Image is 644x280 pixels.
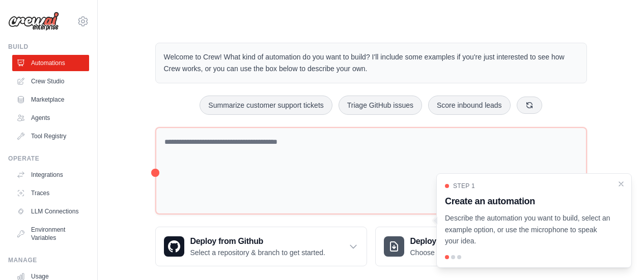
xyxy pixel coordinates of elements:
a: LLM Connections [12,203,89,220]
a: Crew Studio [12,73,89,89]
div: Build [8,43,89,51]
a: Marketplace [12,91,89,108]
a: Traces [12,185,89,201]
a: Tool Registry [12,128,89,144]
p: Choose a zip file to upload. [410,247,496,258]
div: Operate [8,154,89,163]
span: Step 1 [453,182,475,190]
button: Triage GitHub issues [339,96,422,115]
a: Automations [12,55,89,71]
p: Describe the automation you want to build, select an example option, or use the microphone to spe... [445,212,611,247]
a: Integrations [12,167,89,183]
div: Manage [8,256,89,264]
a: Agents [12,110,89,126]
button: Score inbound leads [428,96,511,115]
h3: Deploy from zip file [410,235,496,247]
a: Environment Variables [12,222,89,246]
img: Logo [8,12,59,31]
h3: Create an automation [445,194,611,208]
button: Close walkthrough [617,180,625,188]
h3: Deploy from Github [190,235,325,247]
button: Summarize customer support tickets [200,96,332,115]
p: Select a repository & branch to get started. [190,247,325,258]
p: Welcome to Crew! What kind of automation do you want to build? I'll include some examples if you'... [164,51,578,75]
